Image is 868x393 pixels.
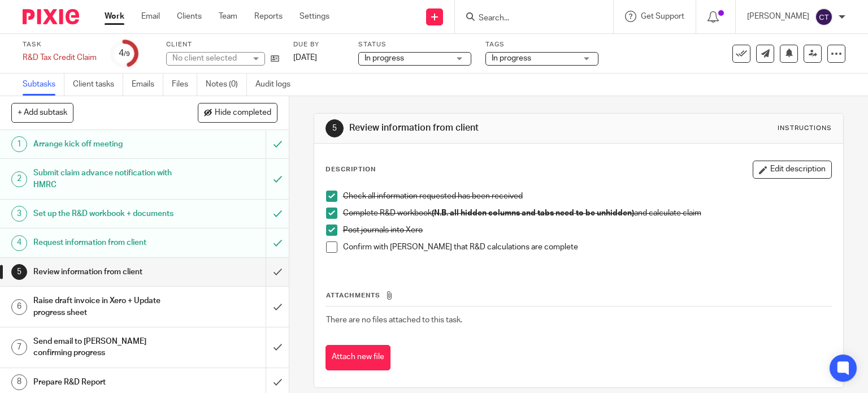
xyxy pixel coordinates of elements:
[325,119,344,137] div: 5
[432,209,634,217] strong: (N.B. all hidden columns and tabs need to be unhidden)
[33,292,181,321] h1: Raise draft invoice in Xero + Update progress sheet
[11,206,27,222] div: 3
[485,40,598,49] label: Tags
[141,11,160,22] a: Email
[11,339,27,355] div: 7
[172,53,246,64] div: No client selected
[23,74,64,96] a: Subtasks
[166,40,279,49] label: Client
[255,74,299,96] a: Audit logs
[132,74,163,96] a: Emails
[119,47,130,60] div: 4
[753,161,832,179] button: Edit description
[343,208,832,219] p: Complete R&D workbook and calculate claim
[254,11,283,22] a: Reports
[33,374,181,391] h1: Prepare R&D Report
[293,54,317,62] span: [DATE]
[11,299,27,315] div: 6
[478,14,579,24] input: Search
[343,191,832,202] p: Check all information requested has been received
[177,11,202,22] a: Clients
[11,374,27,390] div: 8
[11,136,27,152] div: 1
[747,11,809,22] p: [PERSON_NAME]
[172,74,197,96] a: Files
[343,224,832,236] p: Post journals into Xero
[325,345,390,370] button: Attach new file
[300,11,329,22] a: Settings
[105,11,124,22] a: Work
[23,9,79,24] img: Pixie
[33,165,181,193] h1: Submit claim advance notification with HMRC
[23,40,97,49] label: Task
[23,52,97,63] div: R&D Tax Credit Claim
[11,264,27,280] div: 5
[215,109,271,118] span: Hide completed
[33,205,181,222] h1: Set up the R&D workbook + documents
[33,333,181,362] h1: Send email to [PERSON_NAME] confirming progress
[492,54,531,62] span: In progress
[11,171,27,187] div: 2
[33,264,181,280] h1: Review information from client
[33,234,181,251] h1: Request information from client
[343,241,832,253] p: Confirm with [PERSON_NAME] that R&D calculations are complete
[11,103,73,122] button: + Add subtask
[293,40,344,49] label: Due by
[326,292,380,299] span: Attachments
[206,74,247,96] a: Notes (0)
[325,165,376,174] p: Description
[198,103,277,122] button: Hide completed
[326,316,462,324] span: There are no files attached to this task.
[124,51,130,57] small: /9
[33,136,181,153] h1: Arrange kick off meeting
[73,74,123,96] a: Client tasks
[641,12,684,20] span: Get Support
[219,11,237,22] a: Team
[778,124,832,133] div: Instructions
[11,235,27,251] div: 4
[815,8,833,26] img: svg%3E
[364,54,404,62] span: In progress
[349,122,602,134] h1: Review information from client
[23,52,97,63] div: R&amp;D Tax Credit Claim
[358,40,471,49] label: Status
